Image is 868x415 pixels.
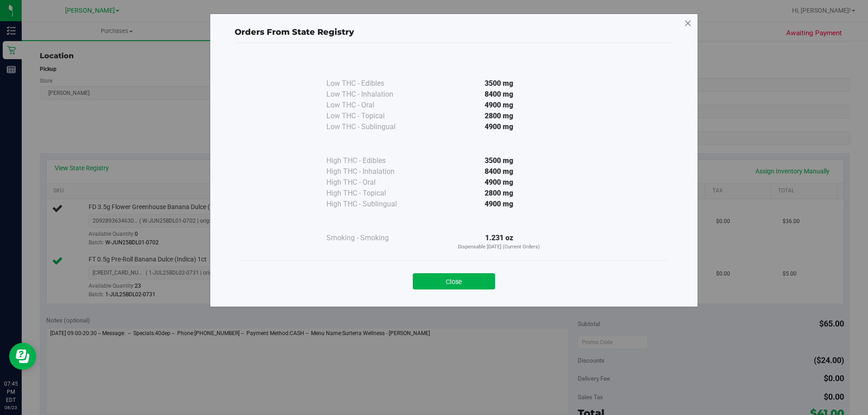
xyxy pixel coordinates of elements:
[417,155,581,166] div: 3500 mg
[326,78,417,89] div: Low THC - Edibles
[417,188,581,199] div: 2800 mg
[417,233,581,251] div: 1.231 oz
[235,27,354,37] span: Orders From State Registry
[417,166,581,177] div: 8400 mg
[326,199,417,210] div: High THC - Sublingual
[326,233,417,243] div: Smoking - Smoking
[326,177,417,188] div: High THC - Oral
[417,111,581,121] div: 2800 mg
[417,89,581,100] div: 8400 mg
[326,100,417,111] div: Low THC - Oral
[417,243,581,251] p: Dispensable [DATE] (Current Orders)
[326,121,417,132] div: Low THC - Sublingual
[326,155,417,166] div: High THC - Edibles
[417,177,581,188] div: 4900 mg
[417,100,581,111] div: 4900 mg
[417,121,581,132] div: 4900 mg
[326,89,417,100] div: Low THC - Inhalation
[326,166,417,177] div: High THC - Inhalation
[417,199,581,210] div: 4900 mg
[417,78,581,89] div: 3500 mg
[326,111,417,121] div: Low THC - Topical
[9,343,36,370] iframe: Resource center
[326,188,417,199] div: High THC - Topical
[413,273,495,289] button: Close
